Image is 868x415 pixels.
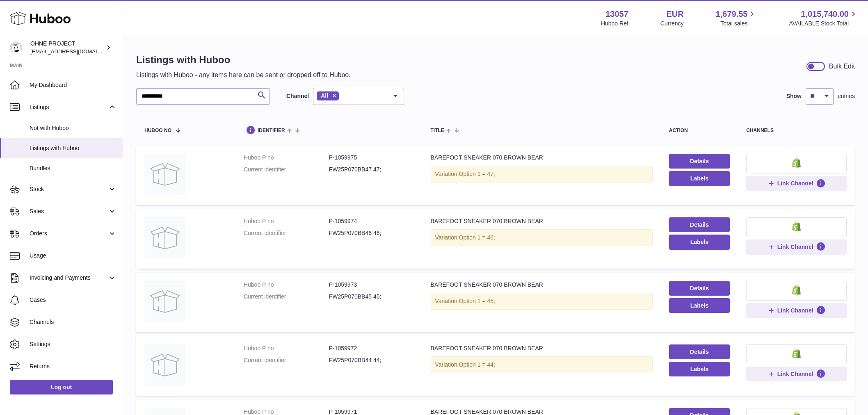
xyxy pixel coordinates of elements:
span: Sales [30,207,108,215]
span: Option 1 = 44; [459,361,495,368]
span: Channels [30,318,116,326]
span: title [431,128,444,133]
h1: Listings with Huboo [136,53,351,66]
div: action [669,128,730,133]
dd: P-1059975 [329,154,414,162]
div: BAREFOOT SNEAKER 070 BROWN BEAR [431,344,653,352]
a: Log out [10,380,113,394]
button: Labels [669,171,730,186]
dd: P-1059974 [329,217,414,225]
strong: EUR [666,9,683,20]
dt: Huboo P no [244,154,329,162]
span: Link Channel [777,243,813,251]
span: AVAILABLE Stock Total [789,20,858,27]
a: Details [669,154,730,169]
img: BAREFOOT SNEAKER 070 BROWN BEAR [144,344,185,385]
button: Link Channel [746,239,847,254]
p: Listings with Huboo - any items here can be sent or dropped off to Huboo. [136,71,351,80]
span: Option 1 = 47; [459,171,495,177]
dd: FW25P070BB45 45; [329,293,414,301]
span: Settings [30,340,116,348]
span: Invoicing and Payments [30,274,108,282]
span: Link Channel [777,307,813,314]
span: identifier [258,128,285,133]
strong: 13057 [605,9,628,20]
img: BAREFOOT SNEAKER 070 BROWN BEAR [144,281,185,322]
button: Labels [669,235,730,249]
div: BAREFOOT SNEAKER 070 BROWN BEAR [431,281,653,289]
dt: Current identifier [244,229,329,237]
button: Labels [669,298,730,313]
img: shopify-small.png [792,285,801,295]
span: Orders [30,230,108,237]
div: Huboo Ref [601,20,628,27]
dt: Huboo P no [244,344,329,352]
span: [EMAIL_ADDRESS][DOMAIN_NAME] [30,48,121,55]
span: Link Channel [777,370,813,378]
div: Currency [660,20,684,27]
a: Details [669,344,730,359]
span: Bundles [30,164,116,172]
span: Listings [30,103,108,111]
span: 1,015,740.00 [801,9,849,20]
span: Stock [30,185,108,193]
span: Option 1 = 46; [459,234,495,241]
img: shopify-small.png [792,349,801,358]
dd: P-1059972 [329,344,414,352]
div: Variation: [431,229,653,246]
span: My Dashboard [30,81,116,89]
dt: Huboo P no [244,281,329,289]
span: Listings with Huboo [30,144,116,152]
dt: Current identifier [244,293,329,301]
a: Details [669,217,730,232]
button: Link Channel [746,367,847,381]
div: OHNE PROJECT [30,40,104,55]
div: BAREFOOT SNEAKER 070 BROWN BEAR [431,154,653,162]
span: entries [838,92,855,100]
img: shopify-small.png [792,221,801,231]
span: Returns [30,363,116,370]
span: Cases [30,296,116,304]
button: Labels [669,362,730,376]
dd: P-1059973 [329,281,414,289]
span: Total sales [720,20,757,27]
img: BAREFOOT SNEAKER 070 BROWN BEAR [144,154,185,195]
a: Details [669,281,730,296]
span: Usage [30,252,116,260]
label: Channel [286,92,309,100]
div: BAREFOOT SNEAKER 070 BROWN BEAR [431,217,653,225]
img: internalAdmin-13057@internal.huboo.com [10,41,22,54]
button: Link Channel [746,303,847,318]
dt: Huboo P no [244,217,329,225]
div: Variation: [431,293,653,310]
div: Variation: [431,356,653,373]
dt: Current identifier [244,166,329,173]
span: Huboo no [144,128,171,133]
dd: FW25P070BB44 44; [329,356,414,364]
a: 1,015,740.00 AVAILABLE Stock Total [789,9,858,27]
span: Option 1 = 45; [459,298,495,304]
img: shopify-small.png [792,158,801,168]
dd: FW25P070BB46 46; [329,229,414,237]
button: Link Channel [746,176,847,191]
span: 1,679.55 [716,9,748,20]
img: BAREFOOT SNEAKER 070 BROWN BEAR [144,217,185,258]
span: Link Channel [777,180,813,187]
dt: Current identifier [244,356,329,364]
div: channels [746,128,847,133]
div: Variation: [431,166,653,182]
div: Bulk Edit [829,62,855,71]
span: Not with Huboo [30,124,116,132]
a: 1,679.55 Total sales [716,9,757,27]
dd: FW25P070BB47 47; [329,166,414,173]
span: All [321,92,328,99]
label: Show [786,92,802,100]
